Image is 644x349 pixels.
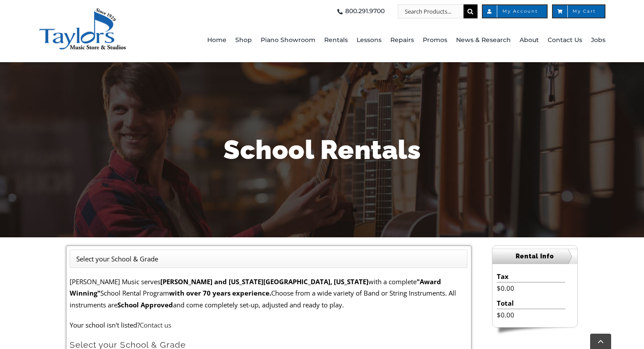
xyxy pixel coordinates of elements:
[492,249,577,264] h2: Rental Info
[207,18,226,62] a: Home
[207,33,226,47] span: Home
[235,18,252,62] a: Shop
[591,33,605,47] span: Jobs
[117,300,173,309] strong: School Approved
[186,4,605,18] nav: Top Right
[390,18,414,62] a: Repairs
[261,33,315,47] span: Piano Showroom
[324,33,348,47] span: Rentals
[497,271,565,282] li: Tax
[423,33,447,47] span: Promos
[76,253,158,264] li: Select your School & Grade
[548,33,582,47] span: Contact Us
[482,4,548,18] a: My Account
[324,18,348,62] a: Rentals
[66,131,578,168] h1: School Rentals
[70,319,467,331] p: Your school isn't listed?
[398,4,464,18] input: Search Products...
[186,18,605,62] nav: Main Menu
[520,18,539,62] a: About
[357,33,382,47] span: Lessons
[562,9,596,14] span: My Cart
[423,18,447,62] a: Promos
[492,328,578,335] img: sidebar-footer.png
[591,18,605,62] a: Jobs
[235,33,252,47] span: Shop
[335,4,385,18] a: 800.291.9700
[39,7,126,15] a: taylors-music-store-west-chester
[548,18,582,62] a: Contact Us
[390,33,414,47] span: Repairs
[70,276,467,310] p: [PERSON_NAME] Music serves with a complete School Rental Program Choose from a wide variety of Ba...
[160,277,368,286] strong: [PERSON_NAME] and [US_STATE][GEOGRAPHIC_DATA], [US_STATE]
[492,9,538,14] span: My Account
[357,18,382,62] a: Lessons
[497,282,565,294] li: $0.00
[345,4,385,18] span: 800.291.9700
[464,4,478,18] input: Search
[520,33,539,47] span: About
[497,297,565,309] li: Total
[140,321,171,329] a: Contact us
[261,18,315,62] a: Piano Showroom
[456,33,511,47] span: News & Research
[456,18,511,62] a: News & Research
[497,309,565,321] li: $0.00
[169,289,271,297] strong: with over 70 years experience.
[552,4,605,18] a: My Cart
